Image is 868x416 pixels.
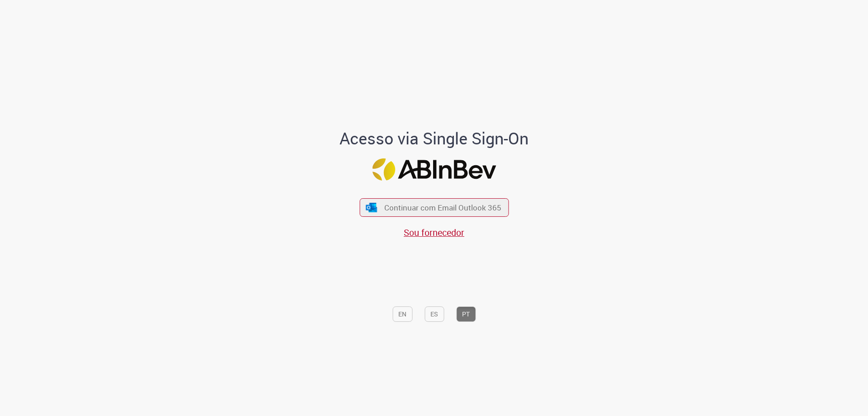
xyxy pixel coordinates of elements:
span: Continuar com Email Outlook 365 [384,202,501,213]
img: ícone Azure/Microsoft 360 [365,203,378,212]
h1: Acesso via Single Sign-On [309,129,560,148]
a: Sou fornecedor [404,226,464,239]
button: ES [425,306,444,322]
img: Logo ABInBev [372,158,496,181]
button: PT [456,306,476,322]
button: ícone Azure/Microsoft 360 Continuar com Email Outlook 365 [359,198,509,217]
button: EN [392,306,412,322]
